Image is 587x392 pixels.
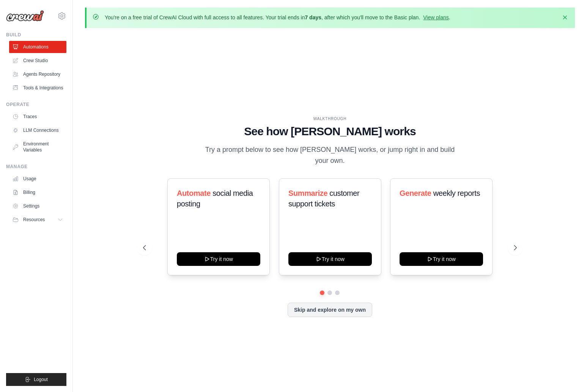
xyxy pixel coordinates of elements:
a: Billing [9,186,66,198]
div: WALKTHROUGH [143,116,517,122]
a: LLM Connections [9,124,66,136]
div: Build [6,32,66,38]
p: You're on a free trial of CrewAI Cloud with full access to all features. Your trial ends in , aft... [105,14,450,21]
h1: See how [PERSON_NAME] works [143,125,517,138]
span: weekly reports [433,189,480,197]
button: Try it now [177,252,260,266]
button: Try it now [400,252,483,266]
a: Automations [9,41,66,53]
a: Crew Studio [9,55,66,67]
a: Tools & Integrations [9,82,66,94]
span: Logout [34,376,48,383]
a: Settings [9,200,66,212]
div: Manage [6,164,66,170]
a: View plans [423,14,449,20]
span: Summarize [288,189,327,197]
button: Resources [9,214,66,226]
a: Traces [9,111,66,123]
strong: 7 days [305,14,321,20]
span: Resources [23,217,45,223]
a: Agents Repository [9,68,66,80]
div: Operate [6,102,66,108]
a: Environment Variables [9,138,66,156]
span: social media posting [177,189,253,208]
span: customer support tickets [288,189,359,208]
a: Usage [9,173,66,185]
button: Try it now [288,252,372,266]
button: Skip and explore on my own [288,303,372,317]
img: Logo [6,10,44,22]
p: Try a prompt below to see how [PERSON_NAME] works, or jump right in and build your own. [202,144,457,167]
span: Automate [177,189,211,197]
span: Generate [400,189,431,197]
button: Logout [6,373,66,386]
